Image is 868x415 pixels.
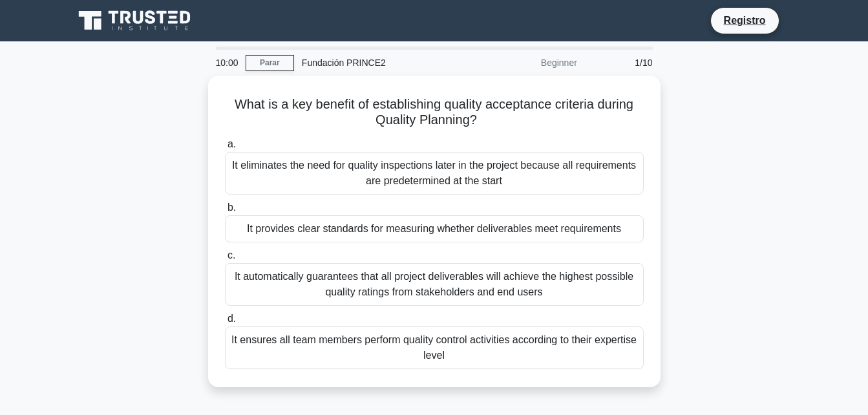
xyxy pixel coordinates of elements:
div: Beginner [472,50,585,76]
a: Parar [246,55,294,71]
span: c. [228,250,235,261]
div: It automatically guarantees that all project deliverables will achieve the highest possible quali... [225,263,644,306]
div: Fundación PRINCE2 [294,50,472,76]
a: Registro [716,12,774,28]
span: d. [228,313,236,324]
div: It eliminates the need for quality inspections later in the project because all requirements are ... [225,152,644,195]
div: 10:00 [208,50,246,76]
font: What is a key benefit of establishing quality acceptance criteria during Quality Planning? [235,97,633,127]
span: b. [228,202,236,213]
div: It provides clear standards for measuring whether deliverables meet requirements [225,215,644,242]
div: 1/10 [585,50,661,76]
span: a. [228,138,236,149]
div: It ensures all team members perform quality control activities according to their expertise level [225,326,644,369]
